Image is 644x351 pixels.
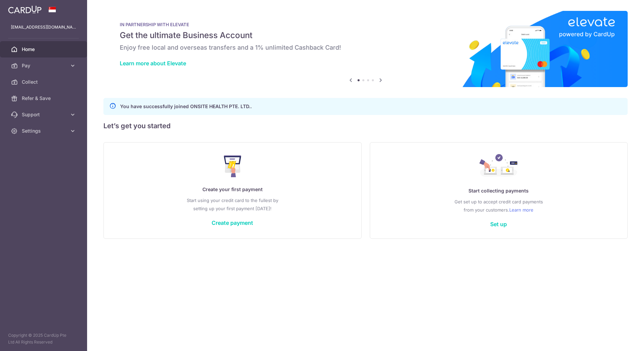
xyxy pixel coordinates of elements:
p: IN PARTNERSHIP WITH ELEVATE [120,22,611,27]
span: Support [22,111,67,118]
a: Learn more [509,206,533,214]
img: Renovation banner [103,11,628,87]
span: Settings [22,128,67,134]
img: CardUp [8,5,42,14]
p: Get set up to accept credit card payments from your customers. [384,198,614,214]
a: Learn more about Elevate [120,60,186,67]
p: Start using your credit card to the fullest by setting up your first payment [DATE]! [117,196,348,213]
img: Make Payment [224,155,241,177]
p: Create your first payment [117,185,348,194]
span: Pay [22,62,67,69]
h5: Let’s get you started [103,120,628,131]
span: Home [22,46,67,53]
p: Start collecting payments [384,187,614,195]
p: You have successfully joined ONSITE HEALTH PTE. LTD.. [120,102,252,111]
a: Set up [490,221,507,228]
span: Collect [22,79,67,85]
p: [EMAIL_ADDRESS][DOMAIN_NAME] [11,24,76,31]
h5: Get the ultimate Business Account [120,30,611,41]
img: Collect Payment [479,154,518,179]
h6: Enjoy free local and overseas transfers and a 1% unlimited Cashback Card! [120,44,611,52]
span: Refer & Save [22,95,67,102]
a: Create payment [212,219,253,226]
